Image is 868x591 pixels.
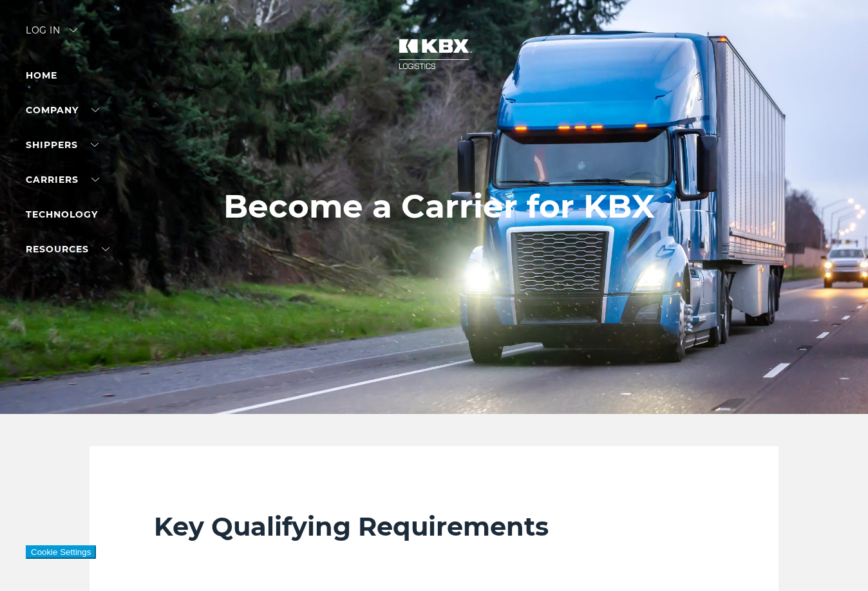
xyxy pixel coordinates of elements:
h2: Key Qualifying Requirements [154,511,714,543]
a: SHIPPERS [26,139,99,151]
a: RESOURCES [26,243,109,255]
img: kbx logo [386,26,482,82]
img: arrow [70,28,77,32]
h1: Become a Carrier for KBX [223,188,655,225]
button: Cookie Settings [26,545,96,559]
div: Log in [26,26,77,44]
a: Company [26,104,99,116]
a: Home [26,70,57,81]
a: Carriers [26,174,99,185]
a: Technology [26,209,98,220]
